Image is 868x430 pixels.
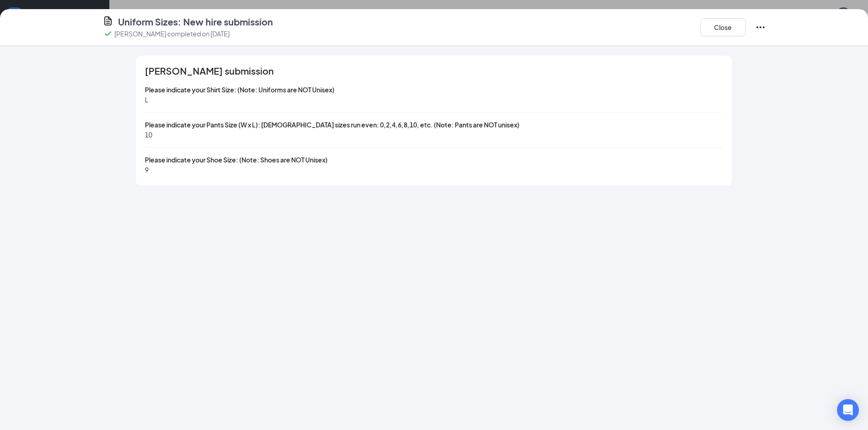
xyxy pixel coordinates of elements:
span: L [145,96,148,104]
svg: Ellipses [755,22,766,33]
h4: Uniform Sizes: New hire submission [118,15,273,28]
svg: CustomFormIcon [103,15,113,26]
span: Please indicate your Pants Size (W x L): [DEMOGRAPHIC_DATA] sizes run even: 0,2,4,6,8,10, etc. (N... [145,121,519,129]
span: 10 [145,131,152,139]
span: Please indicate your Shoe Size: (Note: Shoes are NOT Unisex) [145,156,328,164]
p: [PERSON_NAME] completed on [DATE] [114,29,230,38]
span: 9 [145,166,149,174]
div: Open Intercom Messenger [837,399,859,421]
button: Close [700,18,746,36]
span: Please indicate your Shirt Size: (Note: Uniforms are NOT Unisex) [145,86,334,94]
span: [PERSON_NAME] submission [145,66,274,76]
svg: Checkmark [103,28,113,39]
